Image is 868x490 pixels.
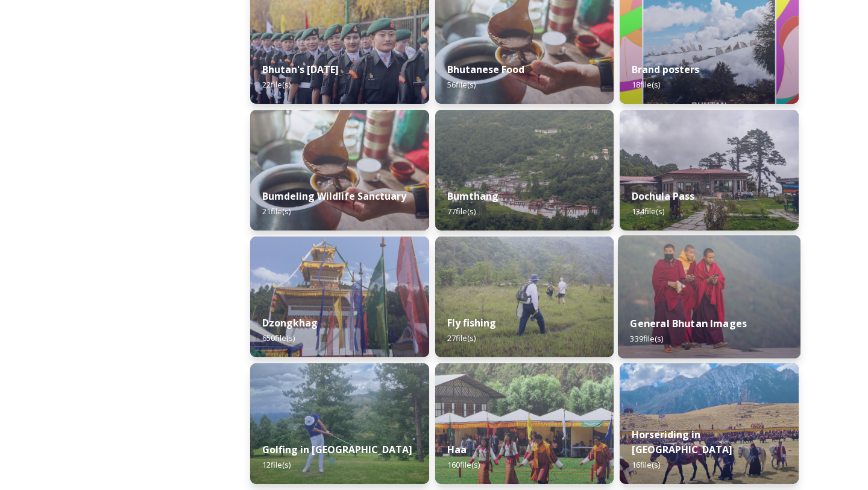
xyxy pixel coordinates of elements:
span: 12 file(s) [262,459,291,470]
span: 27 file(s) [447,332,476,343]
span: 160 file(s) [447,459,480,470]
img: 2022-10-01%252011.41.43.jpg [620,110,799,231]
strong: Fly fishing [447,316,496,329]
strong: Dochula Pass [632,189,694,203]
strong: Dzongkhag [262,316,318,329]
span: 134 file(s) [632,206,664,217]
strong: Golfing in [GEOGRAPHIC_DATA] [262,443,412,456]
strong: Haa [447,443,467,456]
strong: Horseriding in [GEOGRAPHIC_DATA] [632,428,732,456]
strong: General Bhutan Images [631,317,747,330]
img: IMG_0877.jpeg [250,363,429,484]
strong: Brand posters [632,63,699,76]
img: by%2520Ugyen%2520Wangchuk14.JPG [435,237,614,357]
span: 77 file(s) [447,206,476,217]
img: Festival%2520Header.jpg [250,237,429,357]
span: 56 file(s) [447,79,476,90]
strong: Bumdeling Wildlife Sanctuary [262,189,406,203]
span: 339 file(s) [631,333,664,344]
span: 22 file(s) [262,79,291,90]
span: 21 file(s) [262,206,291,217]
strong: Bumthang [447,189,498,203]
span: 650 file(s) [262,332,295,343]
strong: Bhutanese Food [447,63,524,76]
img: Bumdeling%2520090723%2520by%2520Amp%2520Sripimanwat-4%25202.jpg [250,110,429,231]
img: Haa%2520Summer%2520Festival1.jpeg [435,363,614,484]
strong: Bhutan's [DATE] [262,63,339,76]
img: Bumthang%2520180723%2520by%2520Amp%2520Sripimanwat-20.jpg [435,110,614,231]
img: Horseriding%2520in%2520Bhutan2.JPG [620,363,799,484]
span: 18 file(s) [632,79,660,90]
span: 16 file(s) [632,459,660,470]
img: MarcusWestbergBhutanHiRes-23.jpg [618,235,800,358]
